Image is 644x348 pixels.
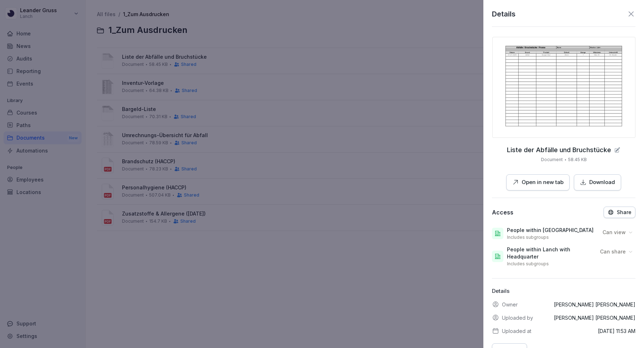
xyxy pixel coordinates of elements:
img: thumbnail [492,37,635,138]
p: Uploaded at [502,327,531,335]
button: Open in new tab [506,174,570,190]
p: People within Lanch with Headquarter [507,246,594,260]
p: Owner [502,301,518,308]
p: Includes subgroups [507,261,549,267]
p: Details [492,287,635,295]
p: Can share [600,248,626,255]
p: Includes subgroups [507,235,549,240]
p: Download [589,178,615,187]
p: Details [492,9,516,19]
p: [PERSON_NAME] [PERSON_NAME] [554,301,635,308]
p: People within [GEOGRAPHIC_DATA] [507,227,594,234]
p: [DATE] 11:53 AM [598,327,635,335]
p: 58.45 KB [568,156,587,163]
p: Open in new tab [522,178,563,187]
p: Uploaded by [502,314,533,322]
p: Share [617,209,631,215]
p: Can view [602,229,626,236]
button: Share [604,207,635,218]
div: Access [492,209,513,216]
button: Download [574,174,621,190]
p: Liste der Abfälle und Bruchstücke [507,146,611,154]
p: [PERSON_NAME] [PERSON_NAME] [554,314,635,322]
p: Document [541,156,563,163]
